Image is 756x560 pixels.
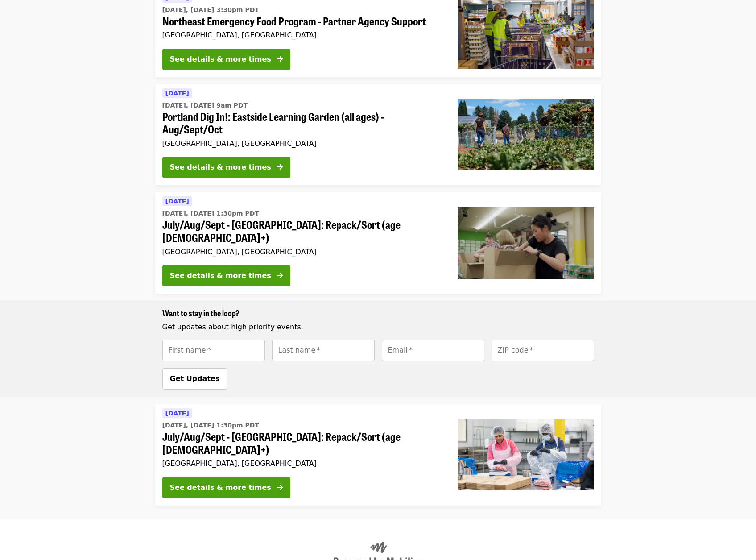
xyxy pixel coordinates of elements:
time: [DATE], [DATE] 1:30pm PDT [162,209,259,218]
i: arrow-right icon [277,163,283,171]
a: See details for "July/Aug/Sept - Portland: Repack/Sort (age 8+)" [155,192,601,294]
div: [GEOGRAPHIC_DATA], [GEOGRAPHIC_DATA] [162,459,443,468]
button: See details & more times [162,157,290,178]
button: Get Updates [162,368,227,390]
input: [object Object] [162,340,265,361]
span: [DATE] [165,90,189,97]
button: See details & more times [162,265,290,286]
span: [DATE] [165,198,189,205]
a: See details for "Portland Dig In!: Eastside Learning Garden (all ages) - Aug/Sept/Oct" [155,84,601,186]
time: [DATE], [DATE] 3:30pm PDT [162,5,259,15]
div: See details & more times [170,162,271,173]
span: July/Aug/Sept - [GEOGRAPHIC_DATA]: Repack/Sort (age [DEMOGRAPHIC_DATA]+) [162,218,443,244]
div: See details & more times [170,270,271,281]
i: arrow-right icon [277,483,283,492]
button: See details & more times [162,477,290,498]
a: See details for "July/Aug/Sept - Beaverton: Repack/Sort (age 10+)" [155,404,601,506]
time: [DATE], [DATE] 1:30pm PDT [162,421,259,430]
input: [object Object] [492,340,594,361]
span: Want to stay in the loop? [162,307,240,319]
button: See details & more times [162,49,290,70]
div: [GEOGRAPHIC_DATA], [GEOGRAPHIC_DATA] [162,248,443,256]
span: Portland Dig In!: Eastside Learning Garden (all ages) - Aug/Sept/Oct [162,110,443,136]
img: Portland Dig In!: Eastside Learning Garden (all ages) - Aug/Sept/Oct organized by Oregon Food Bank [458,99,594,170]
span: [DATE] [165,410,189,417]
img: July/Aug/Sept - Beaverton: Repack/Sort (age 10+) organized by Oregon Food Bank [458,419,594,490]
div: [GEOGRAPHIC_DATA], [GEOGRAPHIC_DATA] [162,31,443,39]
input: [object Object] [272,340,375,361]
span: July/Aug/Sept - [GEOGRAPHIC_DATA]: Repack/Sort (age [DEMOGRAPHIC_DATA]+) [162,430,443,456]
i: arrow-right icon [277,271,283,280]
img: July/Aug/Sept - Portland: Repack/Sort (age 8+) organized by Oregon Food Bank [458,207,594,279]
span: Northeast Emergency Food Program - Partner Agency Support [162,15,443,28]
span: Get updates about high priority events. [162,323,303,331]
time: [DATE], [DATE] 9am PDT [162,101,248,110]
i: arrow-right icon [277,55,283,63]
div: See details & more times [170,54,271,65]
div: [GEOGRAPHIC_DATA], [GEOGRAPHIC_DATA] [162,139,443,148]
span: Get Updates [170,374,220,383]
div: See details & more times [170,482,271,493]
input: [object Object] [382,340,484,361]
